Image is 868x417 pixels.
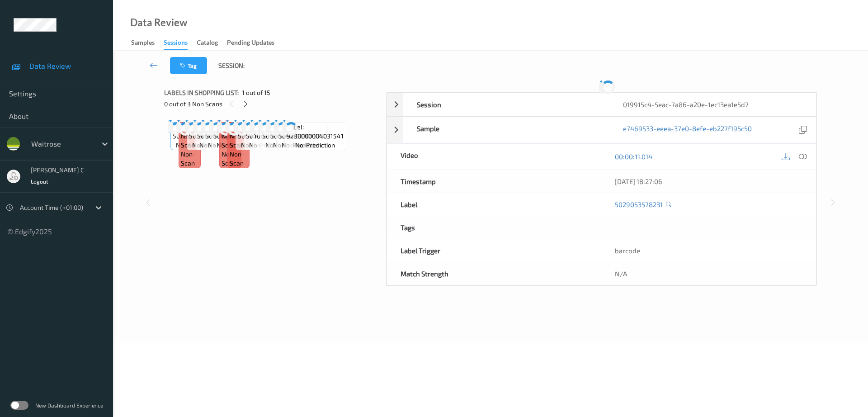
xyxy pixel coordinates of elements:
[227,37,283,49] a: Pending Updates
[222,123,239,150] span: Label: Non-Scan
[176,141,216,150] span: no-prediction
[623,124,752,136] a: e7469533-eeea-37e0-8efe-eb227f195c50
[181,123,198,150] span: Label: Non-Scan
[295,141,335,150] span: no-prediction
[199,141,239,150] span: no-prediction
[601,262,816,285] div: N/A
[287,123,344,141] span: Label: 9230000004031541
[387,262,602,285] div: Match Strength
[403,93,610,116] div: Session
[387,193,602,216] div: Label
[609,93,816,116] div: 019915c4-5eac-7a86-a20e-1ec13ea1e5d7
[131,38,155,49] div: Samples
[615,177,802,186] div: [DATE] 18:27:06
[130,18,187,27] div: Data Review
[403,117,610,143] div: Sample
[387,117,816,143] div: Samplee7469533-eeea-37e0-8efe-eb227f195c50
[164,38,188,50] div: Sessions
[242,88,270,97] span: 1 out of 15
[387,144,602,170] div: Video
[615,152,652,161] a: 00:00:11.014
[387,93,816,116] div: Session019915c4-5eac-7a86-a20e-1ec13ea1e5d7
[601,239,816,262] div: barcode
[222,150,239,168] span: non-scan
[282,141,321,150] span: no-prediction
[131,37,164,49] a: Samples
[170,57,207,74] button: Tag
[164,88,239,97] span: Labels in shopping list:
[241,141,281,150] span: no-prediction
[249,141,289,150] span: no-prediction
[227,38,274,49] div: Pending Updates
[615,200,663,209] a: 5029053578231
[230,123,247,150] span: Label: Non-Scan
[218,61,245,70] span: Session:
[230,150,247,168] span: non-scan
[273,141,313,150] span: no-prediction
[217,141,256,150] span: no-prediction
[197,37,227,49] a: Catalog
[387,239,602,262] div: Label Trigger
[181,150,198,168] span: non-scan
[164,37,197,50] a: Sessions
[208,141,248,150] span: no-prediction
[265,141,305,150] span: no-prediction
[192,141,232,150] span: no-prediction
[197,38,218,49] div: Catalog
[387,216,602,239] div: Tags
[387,170,602,193] div: Timestamp
[164,98,380,109] div: 0 out of 3 Non Scans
